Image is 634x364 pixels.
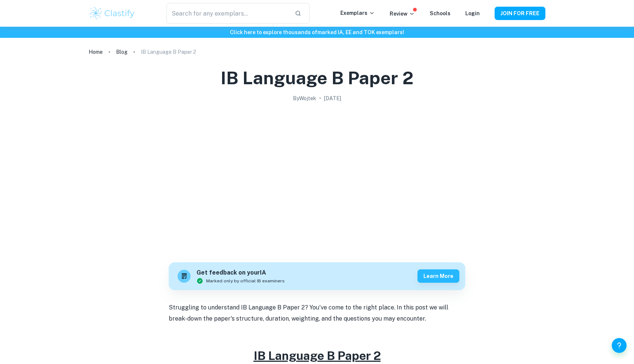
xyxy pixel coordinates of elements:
[197,268,285,278] h6: Get feedback on your IA
[324,94,341,102] h2: [DATE]
[495,7,545,20] button: JOIN FOR FREE
[465,10,480,16] a: Login
[254,349,381,363] u: IB Language B Paper 2
[169,262,465,290] a: Get feedback on yourIAMarked only by official IB examinersLearn more
[169,105,465,254] img: IB Language B Paper 2 cover image
[166,3,289,24] input: Search for any exemplars...
[430,10,450,16] a: Schools
[169,302,465,325] p: Struggling to understand IB Language B Paper 2? You've come to the right place. In this post we w...
[89,6,136,21] img: Clastify logo
[390,10,415,18] p: Review
[89,47,103,57] a: Home
[340,9,375,17] p: Exemplars
[417,269,459,283] button: Learn more
[221,66,413,90] h1: IB Language B Paper 2
[612,338,627,353] button: Help and Feedback
[293,94,316,102] h2: By Wojtek
[116,47,128,57] a: Blog
[141,48,196,56] p: IB Language B Paper 2
[1,28,633,36] h6: Click here to explore thousands of marked IA, EE and TOK exemplars !
[319,94,321,102] p: •
[206,278,285,284] span: Marked only by official IB examiners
